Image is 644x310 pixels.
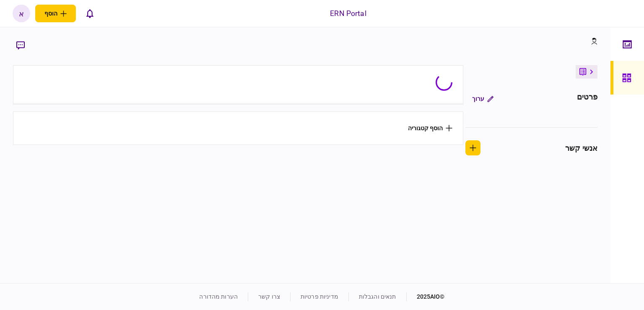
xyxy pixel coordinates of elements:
[258,293,280,300] a: צרו קשר
[13,5,30,22] button: א
[81,5,99,22] button: פתח רשימת התראות
[406,292,445,301] div: © 2025 AIO
[301,293,338,300] a: מדיניות פרטיות
[577,91,598,106] div: פרטים
[199,293,238,300] a: הערות מהדורה
[565,142,597,154] div: אנשי קשר
[359,293,396,300] a: תנאים והגבלות
[35,5,76,22] button: פתח תפריט להוספת לקוח
[330,8,366,19] div: ERN Portal
[408,125,452,131] button: הוסף קטגוריה
[465,91,500,106] button: ערוך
